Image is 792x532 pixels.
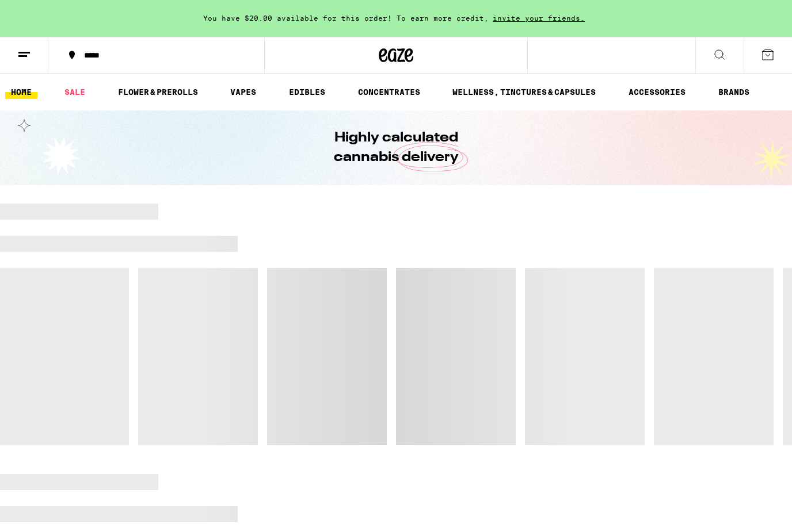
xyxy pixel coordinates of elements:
[112,85,204,99] a: FLOWER & PREROLLS
[352,85,426,99] a: CONCENTRATES
[447,85,601,99] a: WELLNESS, TINCTURES & CAPSULES
[713,85,755,99] a: BRANDS
[489,14,589,22] span: invite your friends.
[224,85,262,99] a: VAPES
[623,85,691,99] a: ACCESSORIES
[283,85,331,99] a: EDIBLES
[5,85,37,99] a: HOME
[301,128,491,167] h1: Highly calculated cannabis delivery
[59,85,91,99] a: SALE
[203,14,489,22] span: You have $20.00 available for this order! To earn more credit,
